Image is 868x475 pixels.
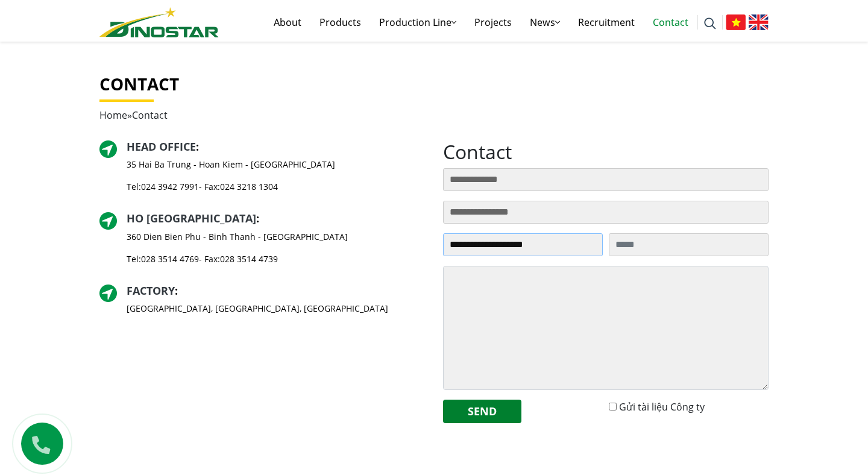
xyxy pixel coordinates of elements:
a: News [521,3,569,42]
a: Recruitment [569,3,644,42]
h2: : [127,285,388,298]
h2: : [127,212,348,225]
a: 028 3514 4739 [220,253,278,265]
img: English [749,14,769,30]
a: Factory [127,283,175,298]
h2: : [127,140,335,154]
p: Tel: - Fax: [127,180,335,193]
img: directer [99,212,117,230]
button: Send [443,400,521,423]
a: HO [GEOGRAPHIC_DATA] [127,211,256,225]
a: Head Office [127,139,196,154]
a: 024 3218 1304 [220,181,278,192]
a: Contact [644,3,697,42]
img: Tiếng Việt [726,14,746,30]
a: 028 3514 4769 [141,253,199,265]
a: Products [310,3,370,42]
img: directer [99,285,117,302]
a: Home [99,109,127,122]
a: Projects [465,3,521,42]
a: 024 3942 7991 [141,181,199,192]
a: Production Line [370,3,465,42]
img: logo [99,7,219,37]
p: 360 Dien Bien Phu - Binh Thanh - [GEOGRAPHIC_DATA] [127,230,348,243]
p: 35 Hai Ba Trung - Hoan Kiem - [GEOGRAPHIC_DATA] [127,158,335,171]
span: » [99,109,168,122]
label: Gửi tài liệu Công ty [619,400,705,414]
p: [GEOGRAPHIC_DATA], [GEOGRAPHIC_DATA], [GEOGRAPHIC_DATA] [127,302,388,315]
h1: Contact [99,74,769,95]
img: search [704,17,716,30]
img: directer [99,140,117,158]
span: Contact [132,109,168,122]
a: About [265,3,310,42]
h2: Contact [443,140,769,163]
p: Tel: - Fax: [127,253,348,265]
